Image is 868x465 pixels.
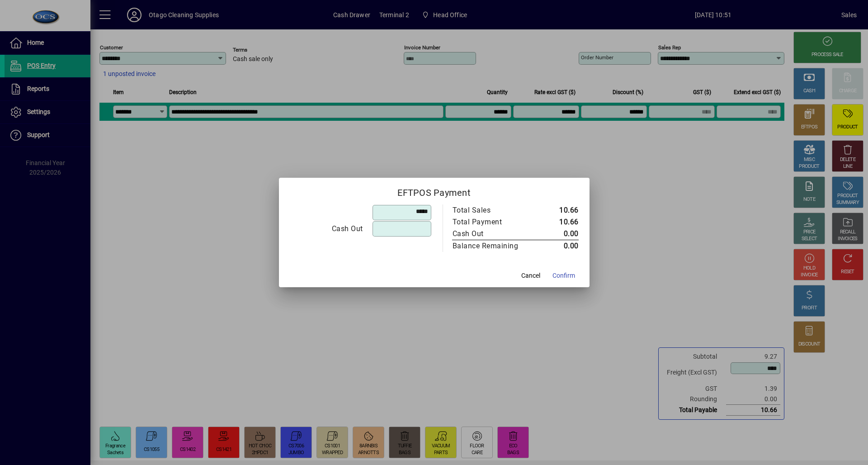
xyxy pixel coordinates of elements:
td: 10.66 [538,216,579,228]
td: Total Payment [452,216,538,228]
td: 10.66 [538,204,579,216]
div: Balance Remaining [453,241,528,251]
span: Confirm [552,271,575,280]
td: Total Sales [452,204,538,216]
div: Cash Out [290,223,363,234]
td: 0.00 [538,240,579,252]
span: Cancel [521,271,540,280]
button: Confirm [549,267,579,284]
button: Cancel [516,267,545,284]
td: 0.00 [538,228,579,240]
h2: EFTPOS Payment [279,178,590,204]
div: Cash Out [453,228,528,239]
